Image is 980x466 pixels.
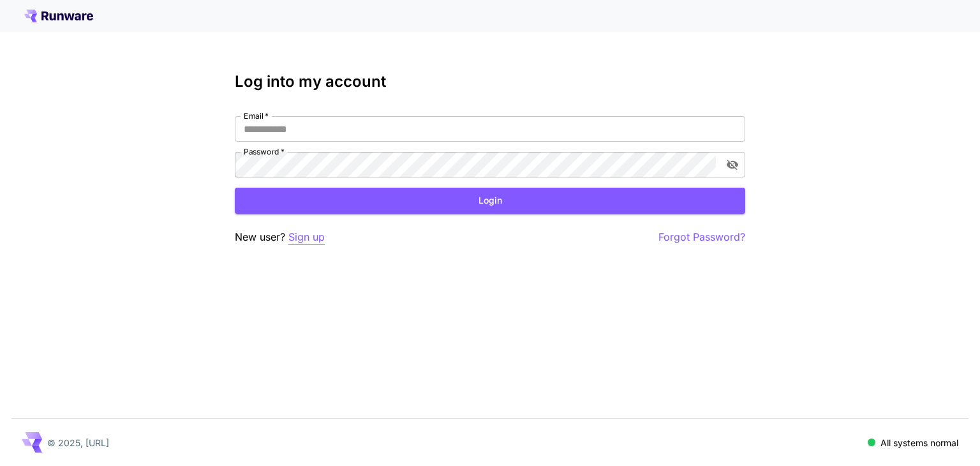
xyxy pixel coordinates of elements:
[47,436,109,449] p: © 2025, [URL]
[288,229,325,245] button: Sign up
[244,146,285,157] label: Password
[880,436,958,449] p: All systems normal
[658,229,745,245] button: Forgot Password?
[721,153,744,176] button: toggle password visibility
[235,229,325,245] p: New user?
[235,73,745,91] h3: Log into my account
[244,110,269,121] label: Email
[235,188,745,214] button: Login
